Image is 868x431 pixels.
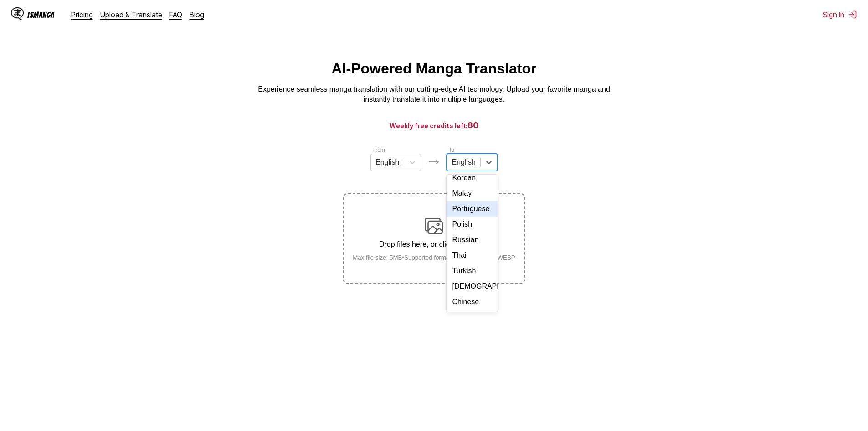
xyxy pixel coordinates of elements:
a: Upload & Translate [100,10,162,19]
div: Polish [447,217,497,232]
div: Portuguese [447,201,497,217]
h1: AI-Powered Manga Translator [332,60,537,77]
a: Blog [190,10,204,19]
a: IsManga LogoIsManga [11,7,71,22]
p: Experience seamless manga translation with our cutting-edge AI technology. Upload your favorite m... [252,84,616,105]
div: Russian [447,232,497,248]
label: To [448,147,454,153]
a: FAQ [169,10,182,19]
div: Thai [447,248,497,263]
label: From [372,147,385,153]
img: Languages icon [428,156,439,167]
div: Chinese [447,294,497,310]
a: Pricing [71,10,93,19]
p: Drop files here, or click to browse. [345,240,523,249]
div: Turkish [447,263,497,279]
button: Sign In [823,10,857,19]
div: Malay [447,186,497,201]
div: Korean [447,170,497,186]
div: IsManga [27,10,55,19]
img: IsManga Logo [11,7,24,20]
small: Max file size: 5MB • Supported formats: JP(E)G, PNG, WEBP [345,254,523,261]
img: Sign out [848,10,857,19]
span: 80 [467,120,479,130]
h3: Weekly free credits left: [22,119,846,131]
div: [DEMOGRAPHIC_DATA] [447,279,497,294]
